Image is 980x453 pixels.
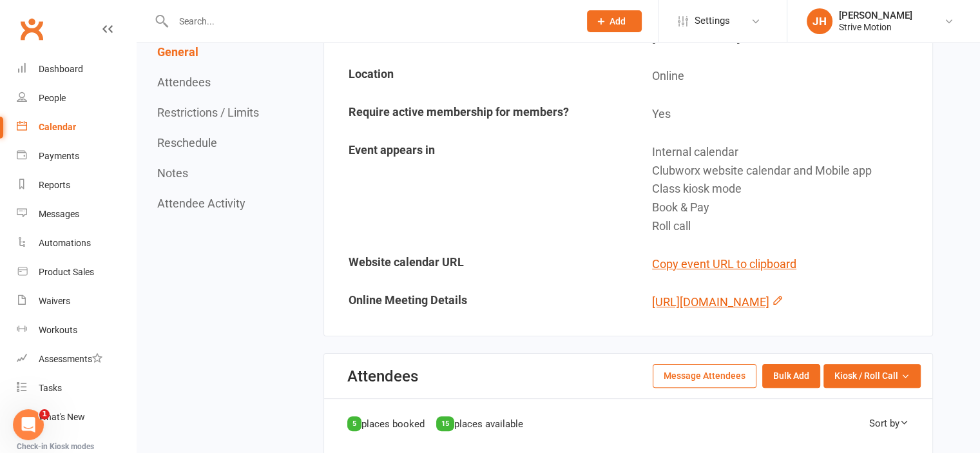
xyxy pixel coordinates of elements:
[39,209,79,219] div: Messages
[652,295,769,309] a: [URL][DOMAIN_NAME]
[325,134,628,245] td: Event appears in
[39,180,70,190] div: Reports
[39,238,91,248] div: Automations
[823,364,921,387] button: Kiosk / Roll Call
[17,55,136,84] a: Dashboard
[762,364,820,387] button: Bulk Add
[39,122,76,132] div: Calendar
[157,75,211,89] button: Attendees
[325,246,628,283] td: Website calendar URL
[629,96,931,133] td: Yes
[325,58,628,95] td: Location
[17,229,136,258] a: Automations
[157,45,198,59] button: General
[17,345,136,374] a: Assessments
[39,151,79,161] div: Payments
[39,296,70,306] div: Waivers
[839,21,912,33] div: Strive Motion
[652,143,922,162] div: Internal calendar
[17,113,136,142] a: Calendar
[39,64,83,74] div: Dashboard
[17,84,136,113] a: People
[157,106,259,119] button: Restrictions / Limits
[17,374,136,403] a: Tasks
[157,197,245,210] button: Attendee Activity
[39,354,102,364] div: Assessments
[17,200,136,229] a: Messages
[652,217,922,236] div: Roll call
[17,142,136,171] a: Payments
[652,198,922,217] div: Book & Pay
[652,162,922,180] div: Clubworx website calendar and Mobile app
[695,6,730,35] span: Settings
[15,13,48,45] a: Clubworx
[652,255,796,274] button: Copy event URL to clipboard
[39,383,62,393] div: Tasks
[17,287,136,316] a: Waivers
[839,10,912,21] div: [PERSON_NAME]
[325,284,628,321] td: Online Meeting Details
[17,171,136,200] a: Reports
[347,416,361,431] div: 5
[39,412,85,422] div: What's New
[587,10,642,32] button: Add
[325,96,628,133] td: Require active membership for members?
[454,418,523,430] span: places available
[17,403,136,432] a: What's New
[629,58,931,95] td: Online
[834,369,898,383] span: Kiosk / Roll Call
[347,367,418,385] div: Attendees
[39,409,50,419] span: 1
[39,325,77,335] div: Workouts
[39,93,66,103] div: People
[157,136,217,149] button: Reschedule
[869,416,909,431] div: Sort by
[17,316,136,345] a: Workouts
[13,409,44,440] iframe: Intercom live chat
[157,166,188,180] button: Notes
[653,364,756,387] button: Message Attendees
[169,12,570,30] input: Search...
[436,416,454,431] div: 15
[17,258,136,287] a: Product Sales
[361,418,425,430] span: places booked
[610,16,626,26] span: Add
[39,267,94,277] div: Product Sales
[652,180,922,198] div: Class kiosk mode
[807,8,832,34] div: JH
